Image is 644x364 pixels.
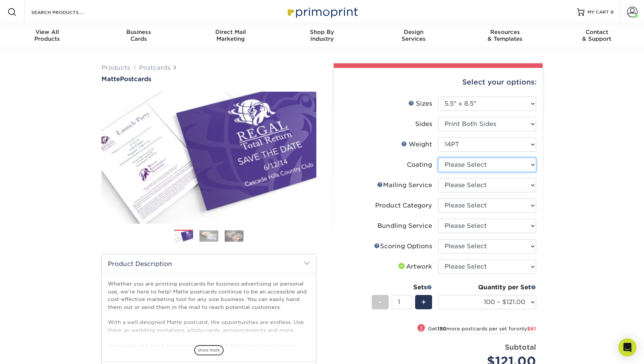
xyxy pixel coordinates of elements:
img: Postcards 02 [199,230,218,242]
a: Postcards [139,64,170,71]
img: Postcards 03 [225,230,244,242]
span: 0 [610,9,614,15]
a: Resources& Templates [459,24,551,48]
input: SEARCH PRODUCTS..... [31,8,104,17]
img: Primoprint [284,4,360,20]
span: MY CART [587,9,609,15]
span: only [516,326,536,332]
img: Postcards 01 [174,230,193,243]
span: Direct Mail [185,29,276,35]
div: Artwork [397,262,432,271]
small: Get more postcards per set for [428,326,536,333]
span: - [379,296,382,308]
div: & Support [551,29,642,42]
div: Sets [372,283,432,292]
div: Sizes [408,99,432,108]
iframe: Google Customer Reviews [2,341,64,361]
div: Mailing Service [377,181,432,190]
a: View AllProducts [2,24,93,48]
span: Shop By [276,29,368,35]
div: Weight [401,140,432,149]
h1: Postcards [101,75,316,83]
div: & Templates [459,29,551,42]
h2: Product Description [102,254,316,273]
div: Products [2,29,93,42]
span: View All [2,29,93,35]
span: ! [420,324,422,332]
div: Scoring Options [374,242,432,251]
span: + [421,296,426,308]
span: show more [194,345,224,355]
span: Contact [551,29,642,35]
a: Products [101,64,130,71]
img: Matte 01 [101,83,316,232]
a: MattePostcards [101,75,316,83]
div: Open Intercom Messenger [618,338,636,356]
a: Shop ByIndustry [276,24,368,48]
div: Coating [407,160,432,169]
div: Services [368,29,459,42]
div: Cards [93,29,185,42]
strong: 150 [437,326,446,332]
span: Business [93,29,185,35]
span: Resources [459,29,551,35]
span: Matte [101,75,120,83]
strong: Subtotal [505,343,536,351]
span: Design [368,29,459,35]
a: BusinessCards [93,24,185,48]
a: Contact& Support [551,24,642,48]
div: Marketing [185,29,276,42]
div: Industry [276,29,368,42]
a: DesignServices [368,24,459,48]
a: Direct MailMarketing [185,24,276,48]
span: $61 [527,326,536,332]
div: Sides [415,120,432,129]
div: Bundling Service [377,221,432,230]
div: Product Category [375,201,432,210]
div: Select your options: [340,68,537,97]
div: Quantity per Set [438,283,536,292]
